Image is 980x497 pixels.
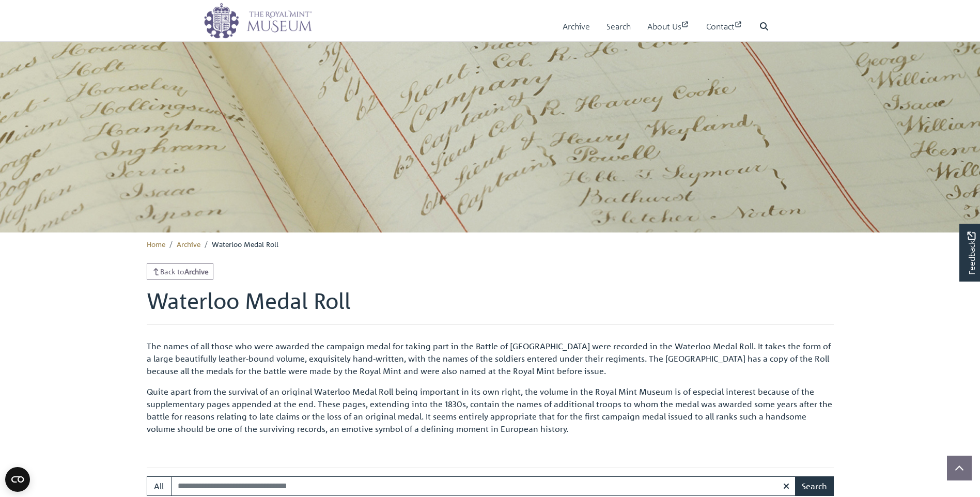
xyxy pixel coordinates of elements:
[204,3,312,39] img: logo_wide.png
[959,224,980,282] a: Would you like to provide feedback?
[647,12,690,41] a: About Us
[171,476,796,496] input: Search for medal roll recipients...
[147,263,214,279] a: Back toArchive
[965,231,977,274] span: Feedback
[5,467,30,492] button: Open CMP widget
[947,456,972,480] button: Scroll to top
[147,288,834,324] h1: Waterloo Medal Roll
[147,386,832,434] span: Quite apart from the survival of an original Waterloo Medal Roll being important in its own right...
[795,476,834,496] button: Search
[563,12,590,41] a: Archive
[147,239,165,248] a: Home
[177,239,200,248] a: Archive
[212,239,278,248] span: Waterloo Medal Roll
[147,341,831,376] span: The names of all those who were awarded the campaign medal for taking part in the Battle of [GEOG...
[706,12,743,41] a: Contact
[606,12,631,41] a: Search
[184,267,209,276] strong: Archive
[147,476,172,496] button: All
